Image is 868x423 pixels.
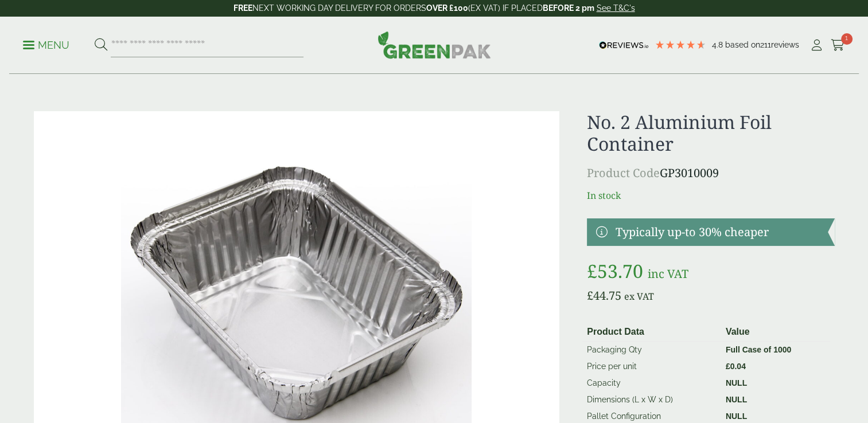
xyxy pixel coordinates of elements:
p: GP3010009 [587,164,834,182]
span: 1 [841,33,853,45]
strong: FREE [233,3,252,13]
span: £ [587,288,593,303]
span: Product Code [587,165,660,181]
p: In stock [587,189,834,202]
span: inc VAT [648,266,688,281]
a: 1 [831,37,845,54]
p: Menu [23,38,69,52]
span: reviews [771,40,799,49]
bdi: 44.75 [587,288,621,303]
th: Product Data [582,323,721,342]
img: REVIEWS.io [599,41,649,49]
strong: OVER £100 [426,3,468,13]
bdi: 53.70 [587,258,643,283]
a: Menu [23,38,69,50]
th: Value [721,323,830,342]
span: 4.8 [712,40,725,49]
span: Based on [725,40,760,49]
bdi: 0.04 [726,362,746,371]
span: 211 [760,40,771,49]
span: £ [726,362,730,371]
span: £ [587,258,597,283]
div: 4.79 Stars [655,40,706,50]
td: Capacity [582,375,721,391]
a: See T&C's [597,3,635,13]
td: Price per unit [582,358,721,375]
h1: No. 2 Aluminium Foil Container [587,111,834,155]
td: Dimensions (L x W x D) [582,391,721,408]
span: ex VAT [624,290,654,303]
strong: BEFORE 2 pm [543,3,594,13]
img: GreenPak Supplies [377,31,491,58]
strong: NULL [726,395,747,404]
strong: Full Case of 1000 [726,345,791,354]
td: Packaging Qty [582,341,721,358]
strong: NULL [726,412,747,421]
strong: NULL [726,378,747,387]
i: Cart [831,40,845,51]
i: My Account [809,40,824,51]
